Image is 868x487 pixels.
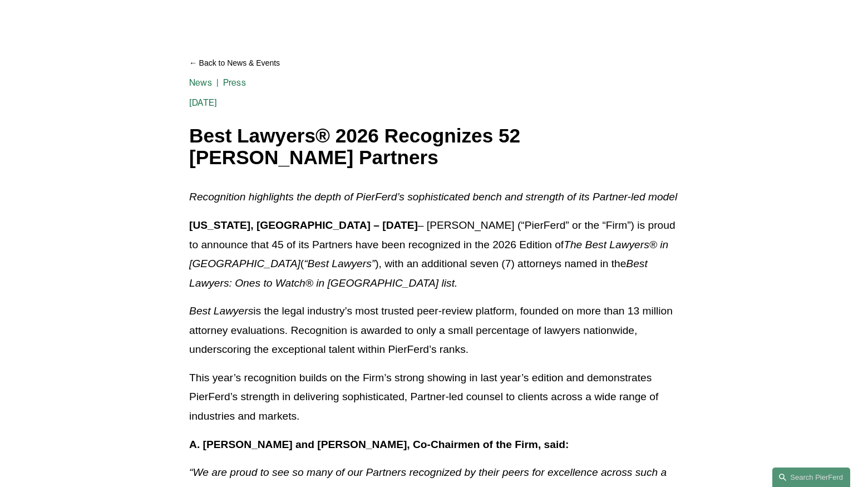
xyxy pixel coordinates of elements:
p: This year’s recognition builds on the Firm’s strong showing in last year’s edition and demonstrat... [189,368,679,426]
a: Search this site [772,468,850,487]
a: Press [223,77,246,88]
a: News [189,77,212,88]
p: is the legal industry’s most trusted peer-review platform, founded on more than 13 million attorn... [189,302,679,360]
p: – [PERSON_NAME] (“PierFerd” or the “Firm”) is proud to announce that 45 of its Partners have been... [189,216,679,293]
em: Recognition highlights the depth of PierFerd’s sophisticated bench and strength of its Partner-le... [189,191,677,203]
em: “Best Lawyers” [304,258,375,269]
strong: [US_STATE], [GEOGRAPHIC_DATA] – [DATE] [189,219,418,231]
h1: Best Lawyers® 2026 Recognizes 52 [PERSON_NAME] Partners [189,125,679,168]
a: Back to News & Events [189,53,679,73]
em: Best Lawyers [189,305,253,317]
em: Best Lawyers: Ones to Watch® in [GEOGRAPHIC_DATA] list. [189,258,650,289]
span: [DATE] [189,97,217,108]
strong: A. [PERSON_NAME] and [PERSON_NAME], Co-Chairmen of the Firm, said: [189,439,569,450]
